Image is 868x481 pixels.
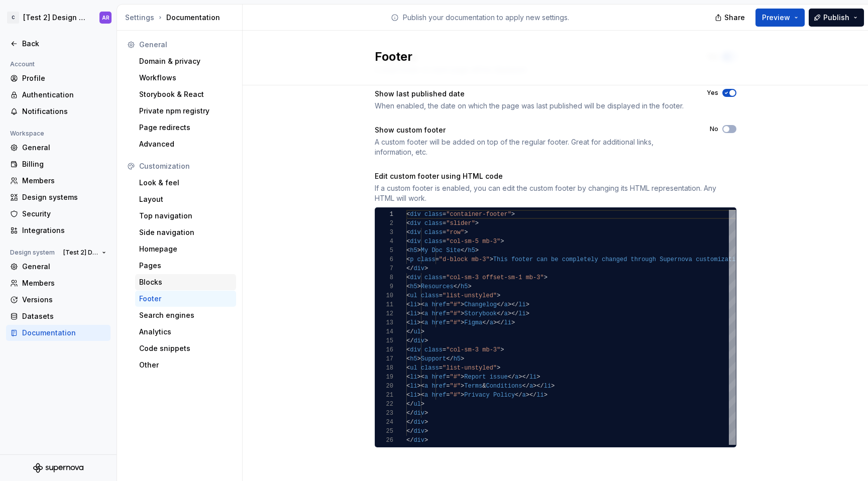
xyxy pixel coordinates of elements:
span: < [406,292,410,299]
div: 1 [375,210,393,219]
span: > [551,383,555,390]
span: Doc [431,247,443,254]
div: Analytics [139,327,232,337]
span: a [424,310,428,317]
span: li [518,310,525,317]
span: ul [410,365,417,372]
span: Support [420,355,446,363]
span: li [410,392,417,399]
span: li [529,374,536,381]
span: a [424,301,428,308]
span: footer [511,256,532,263]
div: Code snippets [139,343,232,353]
div: 18 [375,364,393,373]
div: Page redirects [139,123,232,133]
span: > [500,346,504,353]
div: 11 [375,300,393,309]
div: 20 [375,382,393,391]
span: = [446,319,450,326]
a: Blocks [135,274,236,290]
span: a [515,374,518,381]
a: Footer [135,291,236,307]
div: AR [102,14,110,22]
div: Homepage [139,244,232,254]
div: 13 [375,318,393,327]
div: Members [22,278,106,288]
label: No [710,125,718,133]
span: completely [562,256,598,263]
span: li [410,319,417,326]
span: > [417,392,420,399]
span: a [424,374,428,381]
span: a [529,383,532,390]
span: Share [724,13,745,23]
span: </ [497,319,504,326]
span: < [406,365,410,372]
a: Page redirects [135,119,236,136]
span: > [497,292,500,299]
a: Versions [6,292,111,308]
span: class [424,220,443,227]
button: Publish [809,9,864,27]
span: </ [482,319,489,326]
div: Private npm registry [139,106,232,116]
span: class [417,256,435,263]
span: href [431,301,446,308]
div: When enabled, the date on which the page was last published will be displayed in the footer. [375,101,689,111]
span: > [461,301,464,308]
span: href [431,374,446,381]
span: through [630,256,656,263]
div: Billing [22,159,106,169]
span: > [461,310,464,317]
div: Account [6,58,39,70]
a: Documentation [6,325,111,341]
div: Show custom footer [375,125,692,135]
div: Documentation [22,328,106,338]
div: Back [22,39,106,49]
span: "col-sm-3 mb-3" [446,346,500,353]
span: customization [696,256,743,263]
span: > [525,310,529,317]
span: </ [507,374,514,381]
div: Other [139,360,232,370]
div: Side navigation [139,227,232,237]
span: class [424,229,443,236]
a: Profile [6,70,111,86]
span: < [406,283,410,290]
span: > [424,265,428,272]
span: </ [446,355,453,363]
span: ul [413,328,420,335]
div: 14 [375,327,393,336]
span: > [461,355,464,363]
div: Domain & privacy [139,56,232,66]
span: < [420,319,424,326]
a: Billing [6,156,111,172]
span: & [482,383,486,390]
span: < [406,220,410,227]
span: h5 [410,355,417,363]
span: div [410,238,421,245]
span: > [417,310,420,317]
div: 9 [375,282,393,291]
span: h5 [468,247,475,254]
button: C[Test 2] Design SystemAR [2,7,115,29]
span: "#" [450,383,461,390]
span: Figma [464,319,482,326]
div: Footer [139,294,232,304]
span: "#" [450,301,461,308]
div: 12 [375,309,393,318]
span: </ [406,337,413,344]
div: 3 [375,228,393,237]
div: Workspace [6,128,48,140]
span: < [406,310,410,317]
a: General [6,259,111,275]
p: Publish your documentation to apply new settings. [403,13,569,23]
div: Layout [139,194,232,204]
span: div [410,346,421,353]
span: > [497,365,500,372]
span: > [417,319,420,326]
span: li [410,374,417,381]
a: Layout [135,191,236,207]
span: li [410,301,417,308]
button: Settings [125,13,154,23]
